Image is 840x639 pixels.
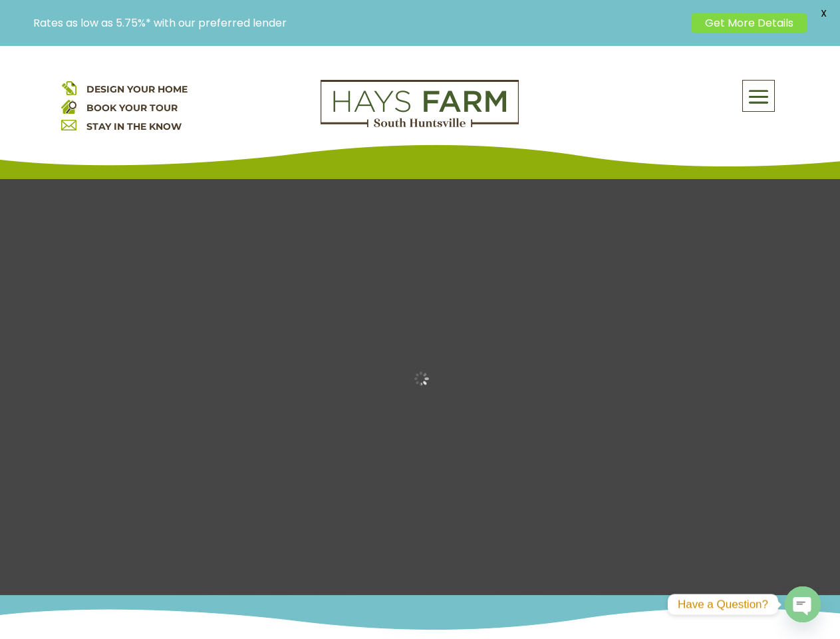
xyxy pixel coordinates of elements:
img: Logo [321,80,519,128]
img: design your home [61,80,76,95]
a: hays farm homes huntsville development [321,118,519,130]
a: DESIGN YOUR HOME [86,83,188,95]
p: Rates as low as 5.75%* with our preferred lender [33,17,685,29]
img: book your home tour [61,99,76,114]
span: X [813,3,833,23]
a: BOOK YOUR TOUR [86,102,178,114]
a: Get More Details [692,13,807,33]
a: STAY IN THE KNOW [86,120,182,132]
